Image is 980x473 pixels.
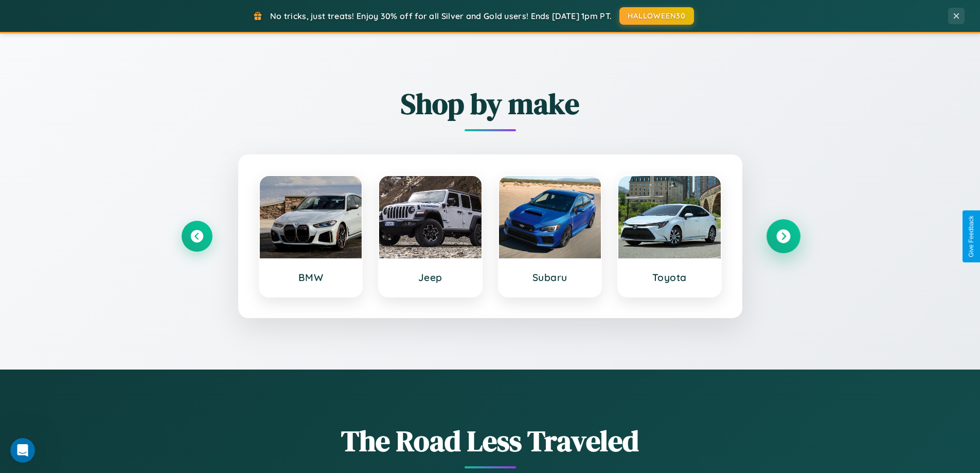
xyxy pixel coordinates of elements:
button: HALLOWEEN30 [619,7,694,25]
iframe: Intercom live chat [10,438,35,463]
h3: Toyota [629,271,710,284]
h2: Shop by make [182,84,799,124]
span: No tricks, just treats! Enjoy 30% off for all Silver and Gold users! Ends [DATE] 1pm PT. [270,11,612,21]
div: Give Feedback [968,216,975,257]
h3: Jeep [389,271,471,284]
h3: Subaru [509,271,591,284]
h1: The Road Less Traveled [182,421,799,461]
h3: BMW [270,271,352,284]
